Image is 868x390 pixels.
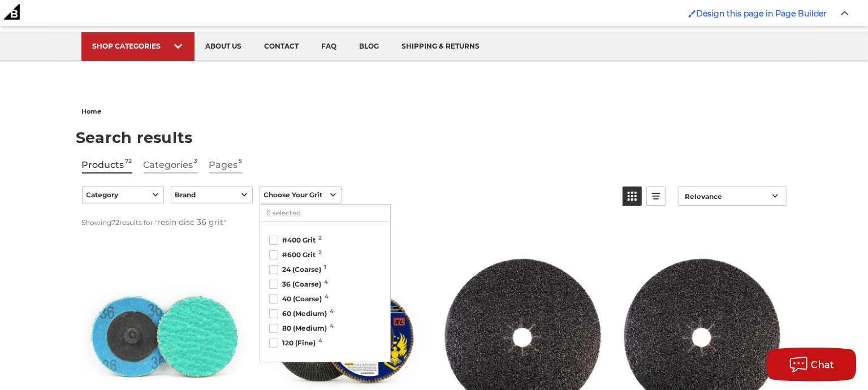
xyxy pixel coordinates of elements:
a: about us [195,32,253,61]
span: 80 (Medium) [269,323,331,333]
span: 3 [195,157,198,172]
span: #600 Grit [269,250,319,260]
span: 2 [319,235,322,241]
span: 72 [126,157,132,172]
a: View Pages Tab [209,157,243,174]
a: Sort options [678,187,787,206]
span: Design this page in Page Builder [696,8,827,19]
span: #400 Grit [269,235,319,245]
span: home [82,107,102,115]
span: 60 (Medium) [269,309,331,319]
b: 72 [112,218,120,227]
span: Brand [175,190,196,200]
a: Enabled brush for page builder edit. Design this page in Page Builder [683,3,832,24]
span: 1 [325,265,327,270]
span: 4 [330,323,334,329]
span: 24 (Coarse) [269,265,325,275]
div: 0 selected [267,208,301,218]
a: View grid mode [623,187,642,206]
span: Category [87,190,119,200]
span: 5 [239,157,243,172]
a: shipping & returns [391,32,491,61]
span: 40 (Coarse) [269,294,326,304]
div: SHOP CATEGORIES [93,42,183,50]
span: 36 (Coarse) [269,279,325,289]
span: Chat [811,359,835,370]
a: faq [310,32,348,61]
div: Showing results for " " [82,213,614,232]
span: Relevance [685,192,768,201]
a: View Categories Tab [144,157,198,174]
span: 4 [330,309,334,314]
span: 120 (Fine) [269,338,319,348]
a: View Products Tab [82,157,132,174]
img: Close Admin Bar [841,11,849,16]
a: contact [253,32,310,61]
span: 2 [319,250,322,255]
span: 4 [325,294,329,300]
a: View list mode [646,187,666,206]
img: Enabled brush for page builder edit. [688,10,696,18]
a: blog [348,32,391,61]
h1: Search results [76,130,792,145]
span: 4 [319,338,323,344]
button: Chat [766,348,857,382]
span: Choose Your Grit [264,190,323,200]
span: 4 [325,279,329,285]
